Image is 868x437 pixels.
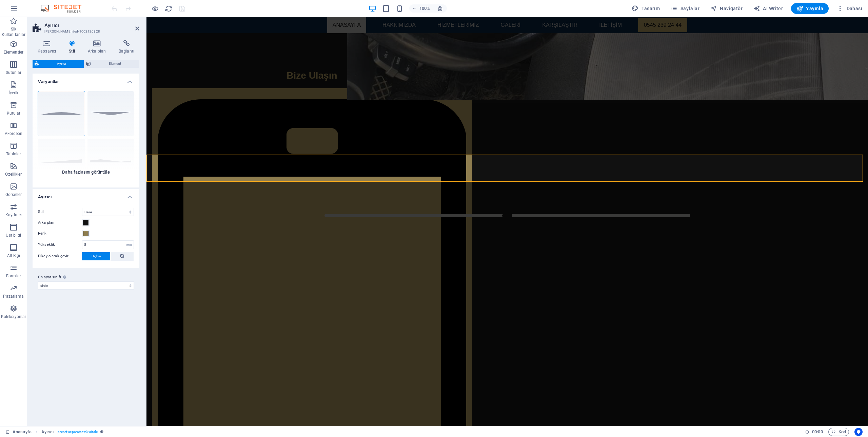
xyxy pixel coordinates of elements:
[837,5,862,12] span: Dahası
[8,90,18,96] p: İçerik
[39,4,90,13] img: Editor Logo
[437,5,443,12] i: Yeniden boyutlandırmada yakınlaştırma düzeyini seçilen cihaza uyacak şekilde otomatik olarak ayarla.
[83,40,114,54] h4: Arka plan
[632,5,660,12] span: Tasarım
[3,294,24,299] p: Pazarlama
[100,430,103,434] i: Bu element, özelleştirilebilir bir ön ayar
[791,3,829,14] button: Yayınla
[854,428,863,436] button: Usercentrics
[629,3,663,14] button: Tasarım
[41,428,103,436] nav: breadcrumb
[817,429,818,434] span: :
[44,28,126,35] h3: [PERSON_NAME] #ed-1002120328
[41,428,54,436] span: Seçmek için tıkla. Düzenlemek için çift tıkla
[751,3,786,14] button: AI Writer
[38,273,134,281] label: Ön ayar sınıfı
[33,40,64,54] h4: Kapsayıcı
[57,428,98,436] span: . preset-separator-v3-circle
[114,40,139,54] h4: Bağlantı
[5,172,22,177] p: Özellikler
[84,60,139,68] button: Element
[834,3,865,14] button: Dahası
[38,230,82,238] label: Renk
[38,243,82,246] label: Yükseklik
[805,428,823,436] h6: Oturum süresi
[4,49,23,55] p: Elementler
[38,219,82,227] label: Arka plan
[1,314,26,319] p: Koleksiyonlar
[5,428,32,436] a: Seçimi iptal etmek için tıkla. Sayfaları açmak için çift tıkla
[419,4,430,13] h6: 100%
[82,252,110,260] button: Hiçbiri
[708,3,745,14] button: Navigatör
[5,212,22,218] p: Kaydırıcı
[6,70,22,75] p: Sütunlar
[165,5,173,13] i: Sayfayı yeniden yükleyin
[33,74,139,86] h4: Varyantlar
[671,5,699,12] span: Sayfalar
[5,131,23,136] p: Akordeon
[812,428,823,436] span: 00 00
[164,4,173,13] button: reload
[93,60,137,68] span: Element
[7,253,20,258] p: Alt Bigi
[7,111,21,116] p: Kutular
[41,60,82,68] span: Ayırıcı
[409,4,433,13] button: 100%
[33,189,139,201] h4: Ayırıcı
[629,3,663,14] div: Tasarım (Ctrl+Alt+Y)
[753,5,783,12] span: AI Writer
[5,192,22,197] p: Görseller
[831,428,846,436] span: Kod
[6,233,21,238] p: Üst bilgi
[38,208,82,216] label: Stil
[64,40,83,54] h4: Stil
[92,252,101,260] span: Hiçbiri
[668,3,702,14] button: Sayfalar
[38,252,82,260] label: Dikey olarak çevir
[33,60,84,68] button: Ayırıcı
[151,4,159,13] button: Ön izleme modundan çıkıp düzenlemeye devam etmek için buraya tıklayın
[44,22,139,28] h2: Ayırıcı
[6,151,21,157] p: Tablolar
[710,5,743,12] span: Navigatör
[828,428,849,436] button: Kod
[796,5,823,12] span: Yayınla
[6,273,21,279] p: Formlar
